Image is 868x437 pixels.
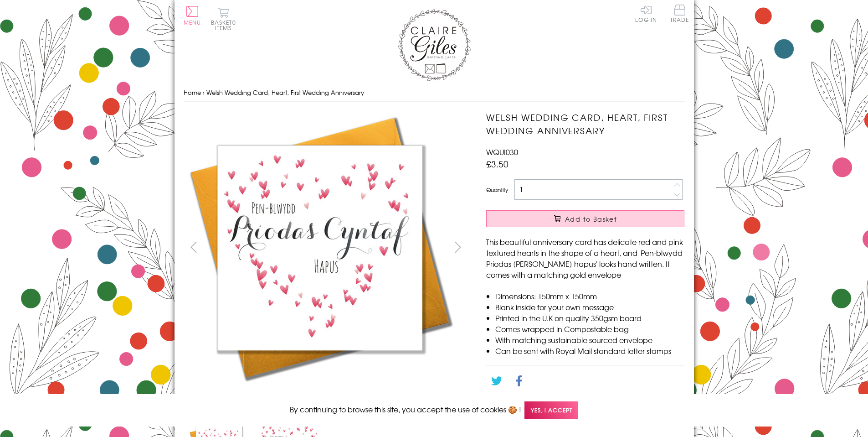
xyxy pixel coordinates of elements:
[486,236,684,280] p: This beautiful anniversary card has delicate red and pink textured hearts in the shape of a heart...
[524,401,578,419] span: Yes, I accept
[486,186,508,194] label: Quantity
[184,88,201,97] a: Home
[184,83,685,102] nav: breadcrumbs
[486,146,518,157] span: WQUI030
[670,5,689,24] a: Trade
[184,18,201,26] span: Menu
[495,291,684,302] li: Dimensions: 150mm x 150mm
[486,157,508,170] span: £3.50
[486,111,684,137] h1: Welsh Wedding Card, Heart, First Wedding Anniversary
[486,210,684,227] button: Add to Basket
[670,5,689,22] span: Trade
[184,237,204,257] button: prev
[495,312,684,323] li: Printed in the U.K on quality 350gsm board
[203,88,205,97] span: ›
[447,237,468,257] button: next
[495,334,684,345] li: With matching sustainable sourced envelope
[398,9,471,81] img: Claire Giles Greetings Cards
[206,88,364,97] span: Welsh Wedding Card, Heart, First Wedding Anniversary
[215,18,236,32] span: 0 items
[184,6,201,25] button: Menu
[565,214,617,224] span: Add to Basket
[495,323,684,334] li: Comes wrapped in Compostable bag
[495,345,684,356] li: Can be sent with Royal Mail standard letter stamps
[184,111,457,385] img: Welsh Wedding Card, Heart, First Wedding Anniversary
[635,5,657,22] a: Log In
[211,7,236,31] button: Basket0 items
[495,302,684,312] li: Blank inside for your own message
